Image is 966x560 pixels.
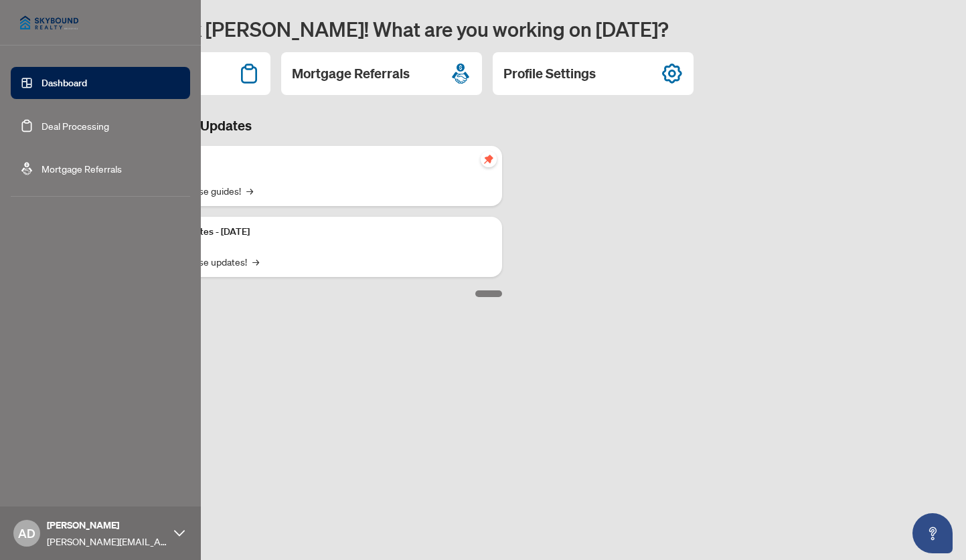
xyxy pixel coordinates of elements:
button: Open asap [912,513,953,553]
img: logo [11,7,88,39]
span: → [246,183,253,198]
p: Platform Updates - [DATE] [141,225,491,240]
a: Mortgage Referrals [42,163,122,175]
span: [PERSON_NAME] [47,518,167,533]
p: Self-Help [141,154,491,169]
span: AD [18,524,35,543]
h2: Mortgage Referrals [292,64,410,83]
span: pushpin [481,151,497,167]
span: [PERSON_NAME][EMAIL_ADDRESS][DOMAIN_NAME] [47,534,167,549]
a: Deal Processing [42,120,109,132]
h1: Welcome back [PERSON_NAME]! What are you working on [DATE]? [70,16,950,41]
h3: Brokerage & Industry Updates [70,116,502,135]
h2: Profile Settings [503,64,596,83]
a: Dashboard [42,77,87,89]
span: → [252,254,259,269]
